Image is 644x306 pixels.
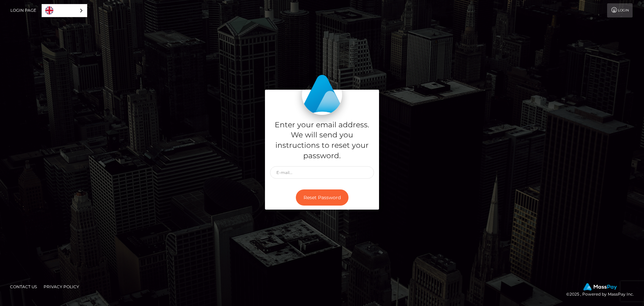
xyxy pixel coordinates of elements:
a: English [42,4,87,17]
img: MassPay [583,283,617,291]
div: © 2025 , Powered by MassPay Inc. [566,283,639,298]
a: Login Page [10,3,36,17]
input: E-mail... [270,166,374,179]
a: Privacy Policy [41,281,82,292]
h5: Enter your email address. We will send you instructions to reset your password. [270,120,374,161]
a: Contact Us [7,281,40,292]
button: Reset Password [296,189,348,206]
div: Language [42,4,87,17]
a: Login [607,3,633,17]
aside: Language selected: English [42,4,87,17]
img: MassPay Login [302,75,342,115]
